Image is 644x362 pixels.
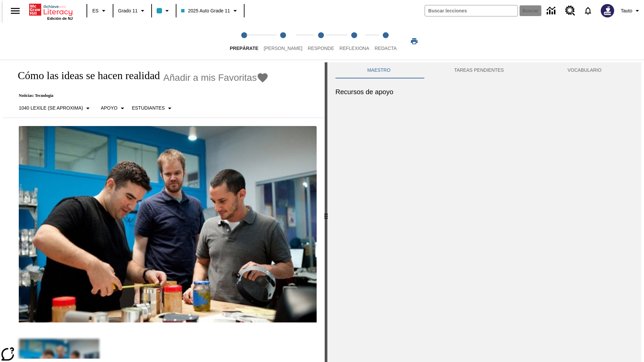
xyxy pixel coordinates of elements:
div: activity [327,62,641,362]
button: Escoja un nuevo avatar [597,2,618,19]
img: El fundador de Quirky, Ben Kaufman prueba un nuevo producto con un compañero de trabajo, Gaz Brow... [19,126,317,322]
button: Imprimir [404,35,425,47]
p: Estudiantes [132,105,165,112]
span: Añadir a mis Favoritas [163,72,257,83]
button: Añadir a mis Favoritas - Cómo las ideas se hacen realidad [163,72,269,83]
h1: Cómo las ideas se hacen realidad [11,69,160,82]
button: Responde step 3 of 5 [302,23,339,60]
a: Centro de información [543,2,561,20]
button: TAREAS PENDIENTES [422,62,536,78]
button: Prepárate step 1 of 5 [224,23,264,60]
span: [PERSON_NAME] [264,46,302,51]
div: Portada [29,2,73,20]
button: Grado: Grado 11, Elige un grado [115,5,149,17]
div: Instructional Panel Tabs [335,62,633,78]
span: Edición de NJ [47,16,73,20]
button: Perfil/Configuración [618,5,644,17]
button: Seleccionar estudiante [129,102,176,114]
h6: Recursos de apoyo [335,86,633,97]
button: Lee step 2 of 5 [258,23,308,60]
span: Prepárate [230,46,258,51]
input: Buscar campo [425,5,518,16]
a: Notificaciones [579,2,597,19]
button: Lenguaje: ES, Selecciona un idioma [89,5,111,17]
div: Pulsa la tecla de intro o la barra espaciadora y luego presiona las flechas de derecha e izquierd... [325,62,327,362]
img: Avatar [601,4,614,17]
button: Reflexiona step 4 of 5 [334,23,375,60]
button: VOCABULARIO [536,62,633,78]
p: Apoyo [101,105,117,112]
span: ES [92,7,99,14]
span: Redacta [375,46,397,51]
button: Abrir el menú lateral [5,1,25,21]
a: Centro de recursos, Se abrirá en una pestaña nueva. [561,2,579,20]
button: Tipo de apoyo, Apoyo [98,102,129,114]
p: Noticias: Tecnología [11,93,269,98]
button: Maestro [335,62,422,78]
span: Grado 11 [118,7,138,14]
span: Reflexiona [339,46,369,51]
p: 1040 Lexile (Se aproxima) [19,105,83,112]
button: El color de la clase es azul claro. Cambiar el color de la clase. [154,5,174,17]
button: Redacta step 5 of 5 [369,23,402,60]
div: reading [3,62,325,359]
span: Responde [308,46,334,51]
button: Clase: 2025 Auto Grade 11, Selecciona una clase [178,5,241,17]
span: Tauto [621,7,632,14]
span: 2025 Auto Grade 11 [181,7,230,14]
button: Seleccione Lexile, 1040 Lexile (Se aproxima) [16,102,95,114]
